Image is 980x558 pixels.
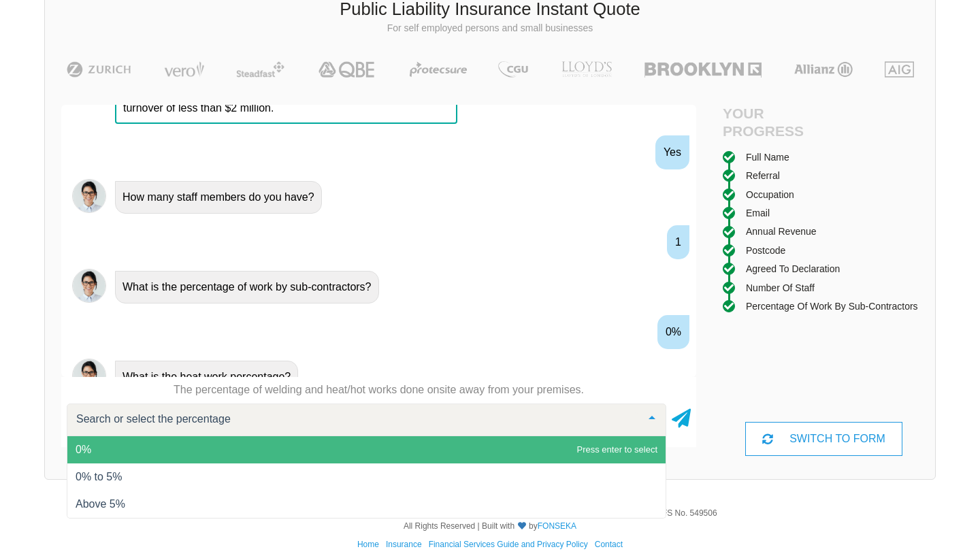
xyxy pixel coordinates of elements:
[657,315,689,349] div: 0%
[231,61,291,78] img: Steadfast | Public Liability Insurance
[115,361,298,393] div: What is the heat work percentage?
[746,187,794,202] div: Occupation
[61,382,696,397] p: The percentage of welding and heat/hot works done onsite away from your premises.
[493,61,534,78] img: CGU | Public Liability Insurance
[554,61,619,78] img: LLOYD's | Public Liability Insurance
[745,422,903,456] div: SWITCH TO FORM
[746,299,918,314] div: Percentage of work by sub-contractors
[595,540,623,549] a: Contact
[429,540,588,549] a: Financial Services Guide and Privacy Policy
[538,521,576,531] a: FONSEKA
[115,181,322,214] div: How many staff members do you have?
[879,61,919,78] img: AIG | Public Liability Insurance
[72,179,106,213] img: Chatbot | PLI
[386,540,422,549] a: Insurance
[746,243,785,258] div: Postcode
[72,269,106,303] img: Chatbot | PLI
[746,206,770,220] div: Email
[746,150,789,165] div: Full Name
[357,540,379,549] a: Home
[404,61,473,78] img: Protecsure | Public Liability Insurance
[76,498,125,510] span: Above 5%
[655,135,689,169] div: Yes
[61,61,137,78] img: Zurich | Public Liability Insurance
[746,224,817,239] div: Annual Revenue
[76,444,91,455] span: 0%
[746,280,815,295] div: Number of staff
[55,22,925,35] p: For self employed persons and small businesses
[158,61,210,78] img: Vero | Public Liability Insurance
[72,359,106,393] img: Chatbot | PLI
[746,168,780,183] div: Referral
[73,412,638,426] input: Search or select the percentage
[115,271,379,303] div: What is the percentage of work by sub-contractors?
[746,261,840,276] div: Agreed to Declaration
[787,61,860,78] img: Allianz | Public Liability Insurance
[310,61,384,78] img: QBE | Public Liability Insurance
[76,471,122,482] span: 0% to 5%
[667,225,689,259] div: 1
[723,105,824,139] h4: Your Progress
[639,61,766,78] img: Brooklyn | Public Liability Insurance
